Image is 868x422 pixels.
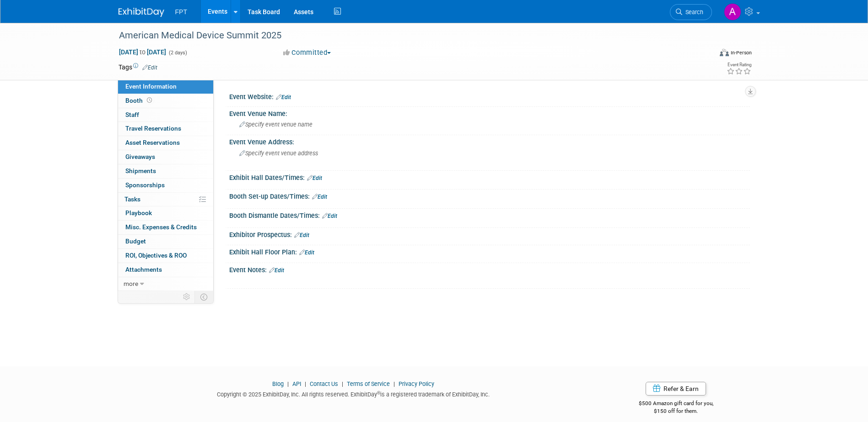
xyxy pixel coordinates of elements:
[391,380,397,387] span: |
[307,175,322,181] a: Edit
[347,380,390,387] a: Terms of Service
[269,267,284,274] a: Edit
[602,394,750,415] div: $500 Amazon gift card for you,
[229,171,750,183] div: Exhibit Hall Dates/Times:
[119,8,164,17] img: ExhibitDay
[125,209,152,216] span: Playbook
[727,63,751,67] div: Event Rating
[229,209,750,221] div: Booth Dismantle Dates/Times:
[125,97,154,104] span: Booth
[118,277,213,291] a: more
[118,108,213,122] a: Staff
[730,49,752,56] div: In-Person
[229,135,750,147] div: Event Venue Address:
[272,380,284,387] a: Blog
[229,228,750,240] div: Exhibitor Prospectus:
[682,9,703,16] span: Search
[125,111,139,118] span: Staff
[175,8,187,16] span: FPT
[302,380,308,387] span: |
[229,190,750,201] div: Booth Set-up Dates/Times:
[118,235,213,248] a: Budget
[280,48,334,58] button: Committed
[285,380,291,387] span: |
[125,139,180,146] span: Asset Reservations
[299,249,314,256] a: Edit
[276,94,291,100] a: Edit
[145,97,154,104] span: Booth not reserved yet
[602,407,750,415] div: $150 off for them.
[670,4,712,20] a: Search
[125,83,177,90] span: Event Information
[229,107,750,118] div: Event Venue Name:
[119,48,167,56] span: [DATE] [DATE]
[118,164,213,178] a: Shipments
[125,252,187,259] span: ROI, Objectives & ROO
[118,221,213,234] a: Misc. Expenses & Credits
[720,49,729,56] img: Format-Inperson.png
[118,263,213,277] a: Attachments
[179,291,195,303] td: Personalize Event Tab Strip
[125,266,162,273] span: Attachments
[399,380,434,387] a: Privacy Policy
[125,125,181,132] span: Travel Reservations
[658,47,752,61] div: Event Format
[119,388,589,399] div: Copyright © 2025 ExhibitDay, Inc. All rights reserved. ExhibitDay is a registered trademark of Ex...
[168,50,187,56] span: (2 days)
[239,121,313,128] span: Specify event venue name
[239,150,318,157] span: Specify event venue address
[118,206,213,220] a: Playbook
[229,245,750,257] div: Exhibit Hall Floor Plan:
[138,48,147,56] span: to
[118,122,213,136] a: Travel Reservations
[125,153,155,160] span: Giveaways
[125,237,146,245] span: Budget
[646,382,706,396] a: Refer & Earn
[118,136,213,150] a: Asset Reservations
[125,223,197,231] span: Misc. Expenses & Credits
[312,194,327,200] a: Edit
[294,232,309,238] a: Edit
[229,90,750,102] div: Event Website:
[125,167,156,174] span: Shipments
[194,291,213,303] td: Toggle Event Tabs
[124,280,138,287] span: more
[118,193,213,206] a: Tasks
[322,213,337,219] a: Edit
[118,94,213,108] a: Booth
[119,63,157,72] td: Tags
[118,150,213,164] a: Giveaways
[124,195,140,203] span: Tasks
[118,80,213,94] a: Event Information
[377,390,380,396] sup: ®
[116,27,698,44] div: American Medical Device Summit 2025
[340,380,345,387] span: |
[310,380,338,387] a: Contact Us
[142,64,157,71] a: Edit
[724,3,741,21] img: Ayanna Grady
[292,380,301,387] a: API
[118,179,213,192] a: Sponsorships
[125,181,165,189] span: Sponsorships
[229,263,750,275] div: Event Notes:
[118,249,213,263] a: ROI, Objectives & ROO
